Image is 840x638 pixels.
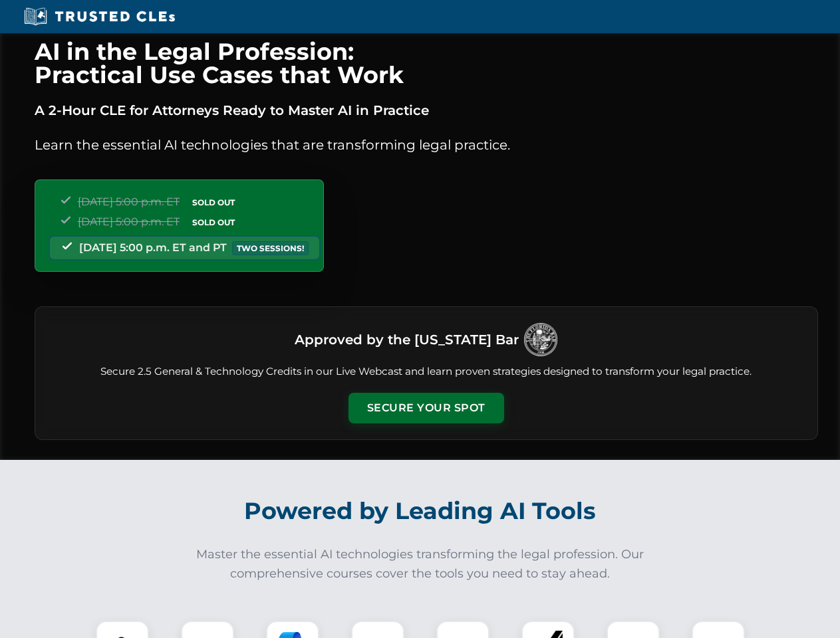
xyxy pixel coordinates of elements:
h1: AI in the Legal Profession: Practical Use Cases that Work [35,40,818,86]
span: [DATE] 5:00 p.m. ET [78,195,180,208]
h3: Approved by the [US_STATE] Bar [295,328,519,352]
p: Learn the essential AI technologies that are transforming legal practice. [35,134,818,156]
img: Logo [524,323,557,356]
span: [DATE] 5:00 p.m. ET [78,215,180,228]
h2: Powered by Leading AI Tools [52,488,789,534]
p: Master the essential AI technologies transforming the legal profession. Our comprehensive courses... [188,545,653,584]
p: A 2-Hour CLE for Attorneys Ready to Master AI in Practice [35,100,818,121]
span: SOLD OUT [188,195,239,209]
button: Secure Your Spot [349,393,504,423]
p: Secure 2.5 General & Technology Credits in our Live Webcast and learn proven strategies designed ... [51,364,801,379]
span: SOLD OUT [188,215,239,229]
img: Trusted CLEs [20,7,179,27]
